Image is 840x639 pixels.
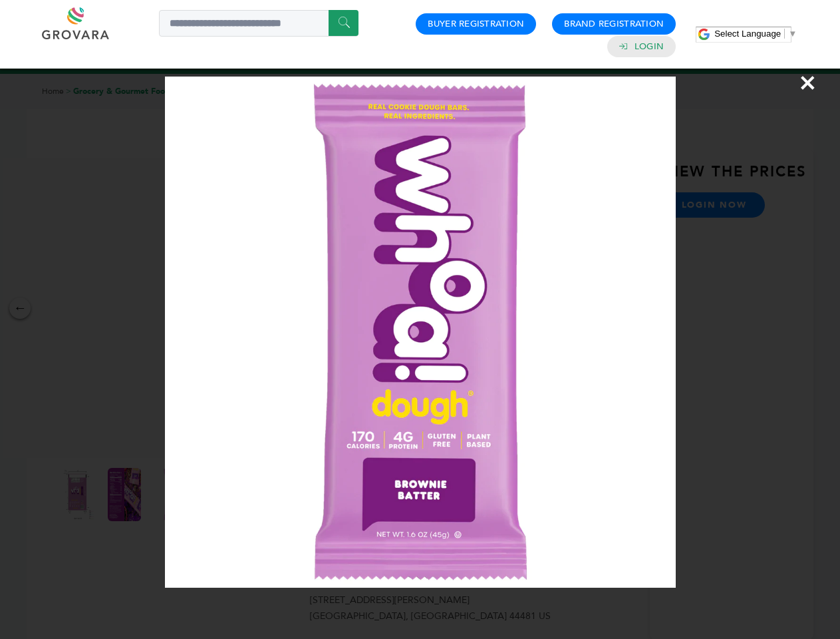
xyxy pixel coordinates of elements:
span: ​ [784,29,785,39]
input: Search a product or brand... [159,10,358,37]
a: Select Language​ [714,29,797,39]
a: Buyer Registration [428,18,524,30]
a: Brand Registration [564,18,664,30]
span: × [799,64,817,101]
img: Image Preview [165,77,676,588]
a: Login [634,41,664,53]
span: ▼ [788,29,797,39]
span: Select Language [714,29,781,39]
